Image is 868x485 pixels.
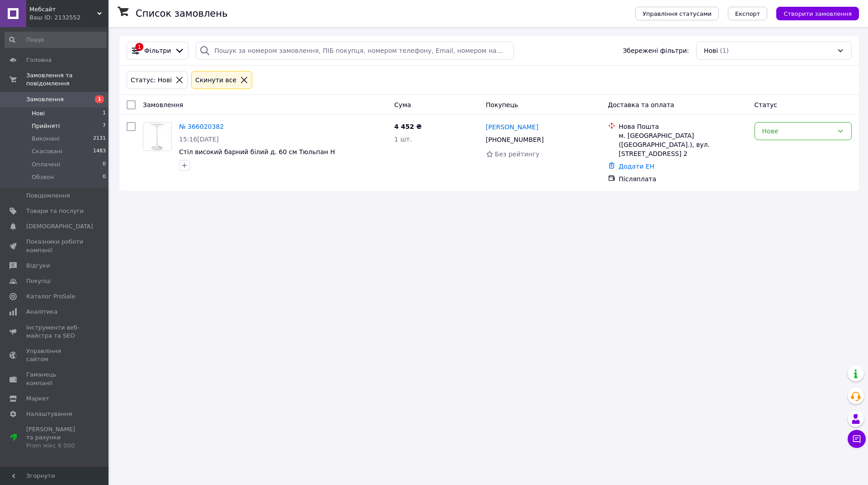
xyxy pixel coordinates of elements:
span: Мебсайт [29,5,97,14]
span: (1) [720,47,729,54]
span: Скасовані [32,147,62,155]
span: Створити замовлення [783,10,852,17]
button: Управління статусами [635,7,719,20]
span: Гаманець компанії [26,371,84,387]
div: Нове [762,126,833,136]
a: Додати ЕН [619,163,655,170]
span: 1 [103,109,106,118]
span: 0 [103,173,106,181]
span: Обзвон [32,173,54,181]
span: 15:16[DATE] [179,136,219,143]
span: Виконані [32,135,60,143]
h1: Список замовлень [136,8,227,19]
span: [PERSON_NAME] та рахунки [26,425,84,450]
span: Інструменти веб-майстра та SEO [26,324,84,340]
span: Відгуки [26,262,50,270]
span: Доставка та оплата [608,101,675,108]
span: 0 [103,160,106,169]
button: Експорт [728,7,768,20]
button: Чат з покупцем [848,430,866,448]
button: Створити замовлення [776,7,859,20]
span: Нові [32,109,45,118]
span: 7 [103,122,106,130]
span: Налаштування [26,410,72,418]
input: Пошук [5,32,107,48]
span: Без рейтингу [495,151,540,158]
input: Пошук за номером замовлення, ПІБ покупця, номером телефону, Email, номером накладної [196,42,514,60]
span: 1 шт. [394,136,412,143]
span: 4 452 ₴ [394,123,422,130]
div: Prom мікс 6 000 [26,442,84,450]
span: Нові [704,46,718,55]
span: [DEMOGRAPHIC_DATA] [26,222,93,231]
span: Каталог ProSale [26,292,75,301]
a: № 366020382 [179,123,224,130]
a: Стіл високий барний білий д. 60 см Тюльпан Н [179,148,335,155]
span: Покупці [26,277,51,285]
span: Замовлення [143,101,183,108]
span: Cума [394,101,411,108]
span: Управління сайтом [26,347,84,363]
span: 2131 [93,135,106,143]
a: [PERSON_NAME] [486,122,538,132]
span: Фільтри [144,46,171,55]
span: Головна [26,56,52,64]
span: Прийняті [32,122,60,130]
span: Товари та послуги [26,207,84,215]
span: Маркет [26,395,49,403]
a: Фото товару [143,122,172,151]
div: Cкинути все [193,75,238,85]
div: Нова Пошта [619,122,747,131]
span: Експорт [735,10,760,17]
span: Оплачені [32,160,60,169]
span: Показники роботи компанії [26,238,84,254]
img: Фото товару [143,122,171,151]
span: 1483 [93,147,106,155]
a: Створити замовлення [767,9,859,17]
div: м. [GEOGRAPHIC_DATA] ([GEOGRAPHIC_DATA].), вул. [STREET_ADDRESS] 2 [619,131,747,158]
span: 1 [95,95,104,103]
span: Покупець [486,101,518,108]
span: Замовлення та повідомлення [26,71,108,88]
span: Замовлення [26,95,64,104]
div: Ваш ID: 2132552 [29,14,108,22]
span: Повідомлення [26,192,70,200]
span: Збережені фільтри: [623,46,689,55]
div: Післяплата [619,174,747,184]
span: Статус [755,101,778,108]
div: Статус: Нові [129,75,174,85]
span: Управління статусами [642,10,712,17]
span: [PHONE_NUMBER] [486,136,544,143]
span: Аналітика [26,308,57,316]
